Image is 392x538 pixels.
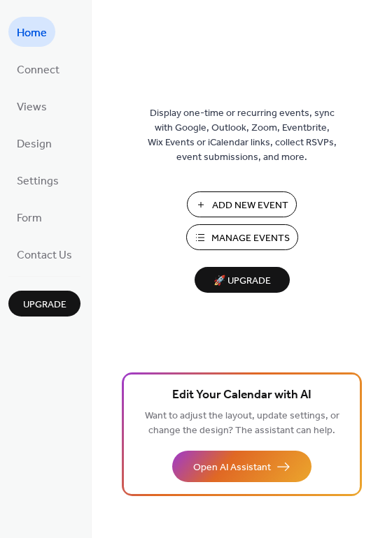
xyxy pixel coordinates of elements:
[8,202,50,232] a: Form
[8,291,80,317] button: Upgrade
[172,386,311,405] span: Edit Your Calendar with AI
[8,17,55,47] a: Home
[211,231,290,246] span: Manage Events
[193,460,271,475] span: Open AI Assistant
[212,198,288,213] span: Add New Event
[172,451,311,482] button: Open AI Assistant
[17,133,52,155] span: Design
[145,407,339,440] span: Want to adjust the layout, update settings, or change the design? The assistant can help.
[17,245,72,266] span: Contact Us
[17,208,42,229] span: Form
[186,224,298,250] button: Manage Events
[8,91,55,121] a: Views
[195,267,290,293] button: 🚀 Upgrade
[17,22,47,44] span: Home
[8,165,67,195] a: Settings
[17,96,47,118] span: Views
[203,272,281,291] span: 🚀 Upgrade
[8,128,60,158] a: Design
[17,170,59,192] span: Settings
[23,298,66,312] span: Upgrade
[187,191,297,217] button: Add New Event
[17,59,59,81] span: Connect
[8,239,80,269] a: Contact Us
[8,54,68,84] a: Connect
[148,106,337,165] span: Display one-time or recurring events, sync with Google, Outlook, Zoom, Eventbrite, Wix Events or ...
